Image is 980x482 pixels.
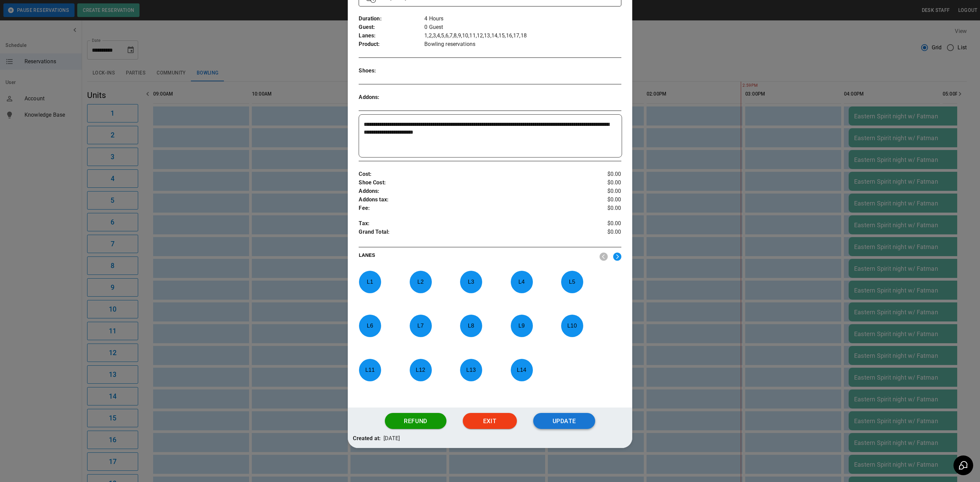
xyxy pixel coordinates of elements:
[561,274,583,290] p: L 5
[359,170,577,179] p: Cost :
[561,318,583,334] p: L 10
[510,274,533,290] p: L 4
[359,228,577,238] p: Grand Total :
[359,32,424,40] p: Lanes :
[463,413,517,429] button: Exit
[510,318,533,334] p: L 9
[359,204,577,213] p: Fee :
[359,187,577,196] p: Addons :
[533,413,595,429] button: Update
[359,67,424,75] p: Shoes :
[409,318,432,334] p: L 7
[409,362,432,378] p: L 12
[359,318,381,334] p: L 6
[359,362,381,378] p: L 11
[460,362,482,378] p: L 13
[460,318,482,334] p: L 8
[359,219,577,228] p: Tax :
[424,40,621,49] p: Bowling reservations
[577,196,621,204] p: $0.00
[460,274,482,290] p: L 3
[359,93,424,102] p: Addons :
[600,252,608,261] img: nav_left.svg
[359,15,424,23] p: Duration :
[424,15,621,23] p: 4 Hours
[353,434,381,443] p: Created at:
[359,179,577,187] p: Shoe Cost :
[383,434,400,443] p: [DATE]
[359,40,424,49] p: Product :
[359,196,577,204] p: Addons tax :
[577,204,621,213] p: $0.00
[577,228,621,238] p: $0.00
[385,413,446,429] button: Refund
[409,274,432,290] p: L 2
[359,274,381,290] p: L 1
[577,187,621,196] p: $0.00
[577,219,621,228] p: $0.00
[424,32,621,40] p: 1,2,3,4,5,6,7,8,9,10,11,12,13,14,15,16,17,18
[510,362,533,378] p: L 14
[577,179,621,187] p: $0.00
[359,23,424,32] p: Guest :
[424,23,621,32] p: 0 Guest
[359,252,594,261] p: LANES
[577,170,621,179] p: $0.00
[613,252,621,261] img: right.svg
